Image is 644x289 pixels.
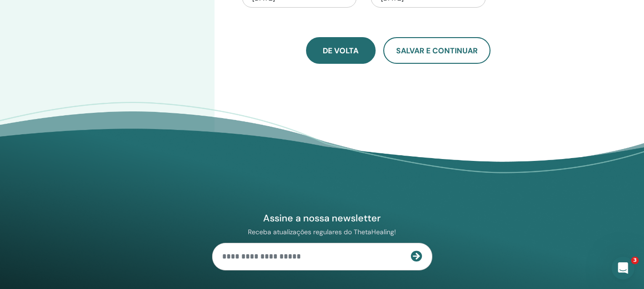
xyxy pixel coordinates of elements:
[306,37,376,64] button: De volta
[612,257,634,279] iframe: Intercom live chat
[212,228,432,236] p: Receba atualizações regulares do ThetaHealing!
[631,257,639,264] span: 3
[212,212,432,224] h4: Assine a nossa newsletter
[383,37,491,64] button: Salvar e continuar
[396,46,478,56] span: Salvar e continuar
[323,46,358,56] span: De volta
